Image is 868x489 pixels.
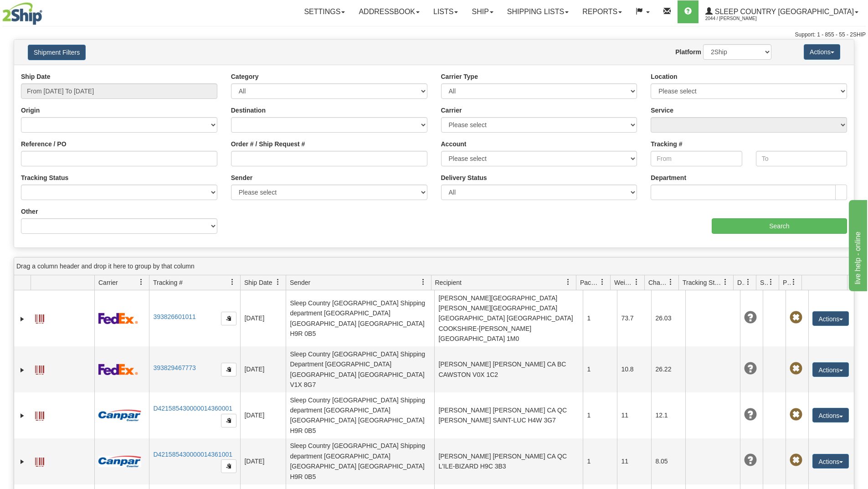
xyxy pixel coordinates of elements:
a: Shipping lists [500,0,575,23]
span: 2044 / [PERSON_NAME] [705,14,774,23]
a: Carrier filter column settings [134,274,149,290]
iframe: chat widget [847,198,867,291]
a: Lists [426,0,465,23]
a: Expand [18,314,27,324]
label: Category [231,72,259,81]
span: Tracking Status [683,278,722,287]
button: Actions [812,454,849,468]
a: Ship Date filter column settings [270,274,286,290]
img: 14 - Canpar [98,410,141,421]
a: Label [35,453,44,468]
span: Unknown [744,454,757,467]
td: [PERSON_NAME][GEOGRAPHIC_DATA] [PERSON_NAME][GEOGRAPHIC_DATA] [GEOGRAPHIC_DATA] [GEOGRAPHIC_DATA]... [434,290,583,346]
label: Order # / Ship Request # [231,139,305,149]
td: 1 [583,346,617,392]
td: 26.03 [651,290,685,346]
td: 26.22 [651,346,685,392]
td: [DATE] [240,290,286,346]
label: Origin [21,106,40,115]
a: Label [35,407,44,422]
td: [DATE] [240,392,286,438]
input: Search [712,218,847,234]
a: Delivery Status filter column settings [740,274,756,290]
span: Pickup Not Assigned [790,311,802,324]
button: Actions [812,362,849,377]
td: [DATE] [240,438,286,484]
td: [DATE] [240,346,286,392]
span: Delivery Status [737,278,745,287]
label: Sender [231,173,252,182]
label: Carrier [441,106,462,115]
td: 11 [617,392,651,438]
span: Unknown [744,362,757,375]
td: [PERSON_NAME] [PERSON_NAME] CA BC CAWSTON V0X 1C2 [434,346,583,392]
td: Sleep Country [GEOGRAPHIC_DATA] Shipping Department [GEOGRAPHIC_DATA] [GEOGRAPHIC_DATA] [GEOGRAPH... [286,346,434,392]
label: Service [651,106,673,115]
a: 393826601011 [153,313,195,320]
span: Sender [290,278,310,287]
div: Support: 1 - 855 - 55 - 2SHIP [2,31,866,39]
td: 1 [583,392,617,438]
label: Location [651,72,677,81]
label: Ship Date [21,72,51,81]
img: 14 - Canpar [98,456,141,467]
button: Shipment Filters [28,45,86,60]
a: Reports [575,0,629,23]
span: Pickup Not Assigned [790,408,802,421]
td: Sleep Country [GEOGRAPHIC_DATA] Shipping department [GEOGRAPHIC_DATA] [GEOGRAPHIC_DATA] [GEOGRAPH... [286,290,434,346]
a: Expand [18,457,27,466]
td: 8.05 [651,438,685,484]
span: Pickup Status [783,278,791,287]
span: Weight [614,278,633,287]
div: live help - online [7,5,84,16]
a: Settings [297,0,352,23]
span: Ship Date [244,278,272,287]
label: Reference / PO [21,139,67,149]
label: Platform [675,47,701,57]
span: Unknown [744,408,757,421]
span: Recipient [435,278,462,287]
a: 393829467773 [153,364,195,371]
span: Charge [648,278,668,287]
label: Carrier Type [441,72,478,81]
button: Copy to clipboard [221,312,236,325]
a: Ship [465,0,500,23]
label: Delivery Status [441,173,487,182]
td: Sleep Country [GEOGRAPHIC_DATA] Shipping department [GEOGRAPHIC_DATA] [GEOGRAPHIC_DATA] [GEOGRAPH... [286,438,434,484]
span: Packages [580,278,599,287]
a: D421585430000014361001 [153,451,232,458]
td: [PERSON_NAME] [PERSON_NAME] CA QC L'ILE-BIZARD H9C 3B3 [434,438,583,484]
span: Sleep Country [GEOGRAPHIC_DATA] [713,8,854,15]
a: Recipient filter column settings [560,274,576,290]
img: 2 - FedEx Express® [98,364,138,375]
label: Account [441,139,467,149]
a: Label [35,310,44,325]
a: Charge filter column settings [663,274,678,290]
img: 2 - FedEx Express® [98,313,138,324]
a: Expand [18,411,27,420]
td: 11 [617,438,651,484]
a: Packages filter column settings [595,274,610,290]
label: Tracking # [651,139,682,149]
a: Tracking # filter column settings [225,274,240,290]
label: Other [21,207,38,216]
a: D421585430000014360001 [153,405,232,412]
td: [PERSON_NAME] [PERSON_NAME] CA QC [PERSON_NAME] SAINT-LUC H4W 3G7 [434,392,583,438]
a: Weight filter column settings [629,274,644,290]
input: From [651,151,742,166]
a: Addressbook [352,0,426,23]
button: Copy to clipboard [221,363,236,376]
span: Carrier [98,278,118,287]
td: 12.1 [651,392,685,438]
a: Sleep Country [GEOGRAPHIC_DATA] 2044 / [PERSON_NAME] [699,0,865,23]
a: Sender filter column settings [416,274,431,290]
a: Shipment Issues filter column settings [763,274,779,290]
label: Destination [231,106,266,115]
button: Actions [804,44,840,60]
span: Shipment Issues [760,278,768,287]
label: Tracking Status [21,173,68,182]
button: Actions [812,311,849,326]
img: logo2044.jpg [2,2,42,25]
span: Unknown [744,311,757,324]
td: Sleep Country [GEOGRAPHIC_DATA] Shipping department [GEOGRAPHIC_DATA] [GEOGRAPHIC_DATA] [GEOGRAPH... [286,392,434,438]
